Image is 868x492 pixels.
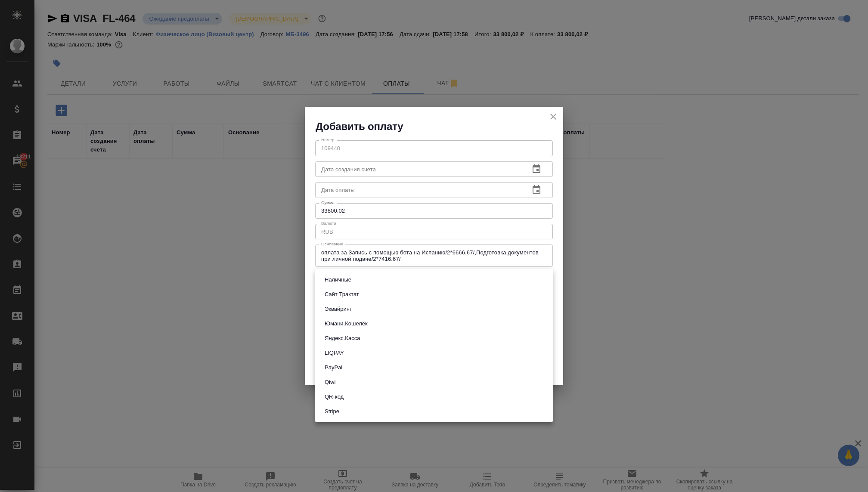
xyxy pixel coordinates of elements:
button: QR-код [322,392,346,402]
button: Наличные [322,275,354,285]
button: PayPal [322,363,345,372]
button: Юмани.Кошелёк [322,319,370,328]
button: Сайт Трактат [322,290,362,299]
button: Stripe [322,407,342,416]
button: Яндекс.Касса [322,334,363,343]
button: Qiwi [322,378,338,387]
button: Эквайринг [322,304,354,314]
button: LIQPAY [322,348,347,358]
